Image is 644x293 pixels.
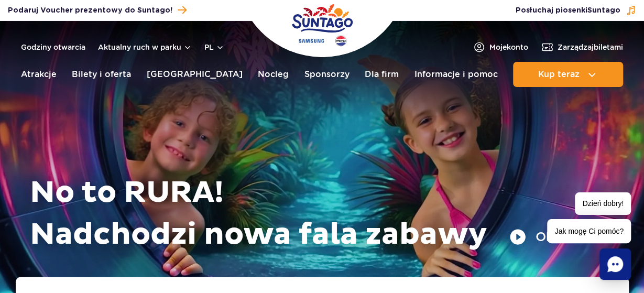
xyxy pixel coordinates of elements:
span: Kup teraz [538,70,579,79]
div: Chat [599,248,631,280]
span: Zarządzaj biletami [558,42,623,52]
span: Posłuchaj piosenki [516,5,620,16]
a: Atrakcje [21,62,57,87]
button: pl [204,42,224,52]
a: Dla firm [365,62,399,87]
span: Moje konto [489,42,528,52]
a: Informacje i pomoc [414,62,498,87]
span: Podaruj Voucher prezentowy do Suntago! [8,5,172,16]
a: Zarządzajbiletami [541,41,623,53]
a: Sponsorzy [304,62,350,87]
button: Kup teraz [513,62,623,87]
a: Nocleg [258,62,289,87]
a: [GEOGRAPHIC_DATA] [147,62,243,87]
span: Suntago [587,7,620,14]
button: Posłuchaj piosenkiSuntago [516,5,636,16]
a: Bilety i oferta [72,62,131,87]
h1: No to RURA! Nadchodzi nowa fala zabawy [30,172,621,256]
a: Godziny otwarcia [21,42,85,52]
span: Dzień dobry! [575,192,631,215]
span: Jak mogę Ci pomóc? [547,219,631,243]
button: Aktualny ruch w parku [98,43,192,51]
a: Podaruj Voucher prezentowy do Suntago! [8,3,187,17]
button: Obejrzyj spot [509,229,621,245]
a: Mojekonto [473,41,528,53]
